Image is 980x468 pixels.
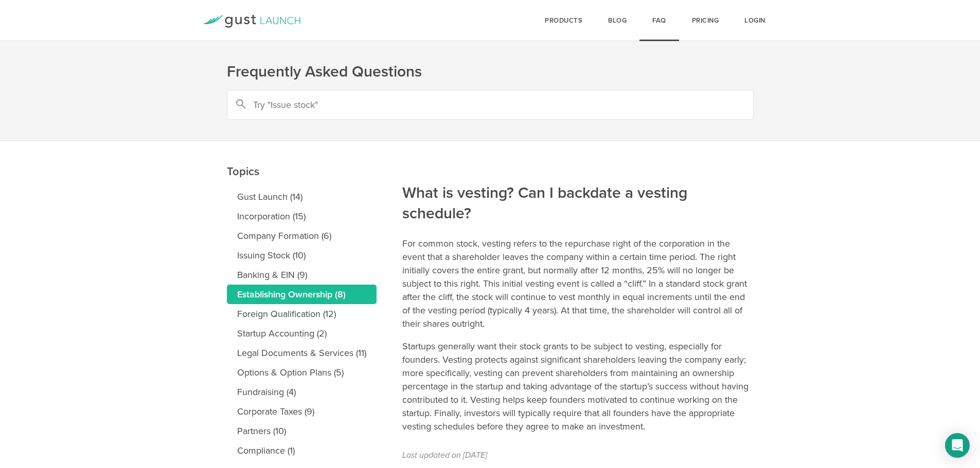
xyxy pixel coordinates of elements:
a: Legal Documents & Services (11) [227,343,377,363]
a: Startup Accounting (2) [227,324,377,343]
a: Corporate Taxes (9) [227,402,377,421]
a: Establishing Ownership (8) [227,285,377,304]
a: Incorporation (15) [227,207,377,226]
a: Banking & EIN (9) [227,265,377,285]
a: Foreign Qualification (12) [227,304,377,324]
p: For common stock, vesting refers to the repurchase right of the corporation in the event that a s... [402,237,754,330]
a: Fundraising (4) [227,382,377,402]
a: Gust Launch (14) [227,187,377,207]
div: Open Intercom Messenger [945,433,970,458]
h2: Topics [227,92,377,182]
p: Startups generally want their stock grants to be subject to vesting, especially for founders. Ves... [402,340,754,433]
a: Partners (10) [227,421,377,441]
h1: Frequently Asked Questions [227,62,754,82]
a: Company Formation (6) [227,226,377,246]
a: Compliance (1) [227,441,377,460]
input: Try "Issue stock" [227,90,754,120]
p: Last updated on [DATE] [402,448,754,462]
a: Options & Option Plans (5) [227,363,377,382]
h2: What is vesting? Can I backdate a vesting schedule? [402,114,754,224]
a: Issuing Stock (10) [227,246,377,265]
